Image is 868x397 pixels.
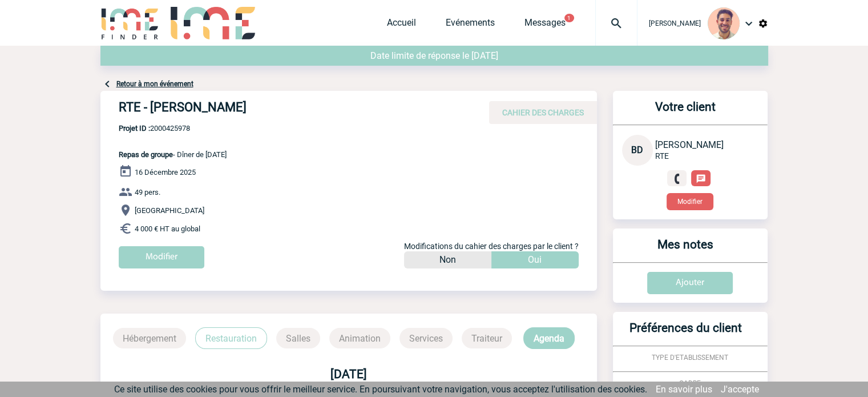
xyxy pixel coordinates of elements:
[652,354,728,362] span: TYPE D'ETABLISSEMENT
[617,100,754,125] h3: Votre client
[370,50,498,61] span: Date limite de réponse le [DATE]
[696,174,706,184] img: chat-24-px-w.png
[564,14,574,22] button: 1
[135,224,200,233] span: 4 000 € HT au global
[439,251,456,268] p: Non
[446,17,495,33] a: Evénements
[655,151,669,161] span: RTE
[524,17,566,33] a: Messages
[528,251,542,268] p: Oui
[119,150,227,159] span: - Dîner de [DATE]
[276,328,320,348] p: Salles
[462,328,512,348] p: Traiteur
[708,7,740,39] img: 132114-0.jpg
[119,246,204,268] input: Modifier
[672,174,682,184] img: fixe.png
[114,384,647,395] span: Ce site utilise des cookies pour vous offrir le meilleur service. En poursuivant votre navigation...
[119,124,150,133] b: Projet ID :
[113,328,186,348] p: Hébergement
[399,328,453,348] p: Services
[329,328,390,348] p: Animation
[523,327,575,349] p: Agenda
[119,124,227,133] span: 2000425978
[387,17,416,33] a: Accueil
[135,188,160,197] span: 49 pers.
[502,108,584,117] span: CAHIER DES CHARGES
[135,168,196,177] span: 16 Décembre 2025
[116,80,193,88] a: Retour à mon événement
[647,272,733,294] input: Ajouter
[617,238,754,262] h3: Mes notes
[721,384,759,395] a: J'accepte
[679,379,701,387] span: CADRE
[119,150,173,159] span: Repas de groupe
[404,242,579,251] span: Modifications du cahier des charges par le client ?
[100,7,160,39] img: IME-Finder
[135,206,204,215] span: [GEOGRAPHIC_DATA]
[667,193,713,210] button: Modifier
[656,384,712,395] a: En savoir plus
[655,139,724,150] span: [PERSON_NAME]
[649,19,701,27] span: [PERSON_NAME]
[631,145,643,155] span: BD
[330,367,367,381] b: [DATE]
[617,321,754,346] h3: Préférences du client
[195,327,267,349] p: Restauration
[119,100,461,119] h4: RTE - [PERSON_NAME]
